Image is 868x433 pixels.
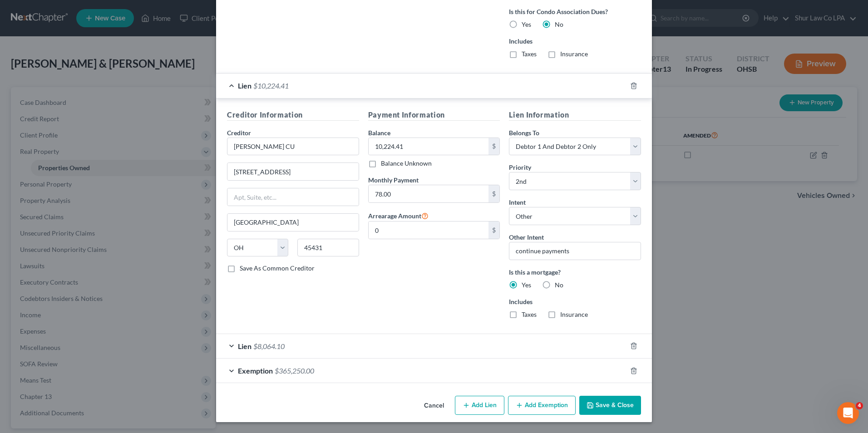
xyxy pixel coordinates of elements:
div: $ [488,138,499,155]
h5: Payment Information [368,109,500,121]
label: Includes [509,297,641,306]
label: Arrearage Amount [368,210,429,221]
label: Balance Unknown [381,159,432,168]
label: Insurance [560,49,588,59]
label: Insurance [560,310,588,319]
input: Enter zip... [297,239,359,257]
span: $10,224.41 [253,81,289,90]
input: Specify... [509,242,641,260]
span: Lien [238,342,252,350]
label: Is this a mortgage? [509,267,641,277]
span: $8,064.10 [253,342,285,350]
input: Enter address... [227,163,359,180]
button: Cancel [417,397,451,415]
label: Intent [509,197,526,207]
label: Other Intent [509,232,544,242]
div: $ [488,185,499,202]
button: Add Lien [455,396,504,415]
input: Search creditor by name... [227,138,359,156]
div: $ [488,221,499,239]
label: No [555,20,563,29]
label: Is this for Condo Association Dues? [509,7,641,16]
input: 0.00 [369,185,489,202]
input: 0.00 [369,221,489,239]
label: Monthly Payment [368,175,419,185]
input: Enter city... [227,214,359,231]
span: Lien [238,81,252,90]
label: Save As Common Creditor [240,264,315,273]
input: 0.00 [369,138,489,155]
h5: Creditor Information [227,109,359,121]
h5: Lien Information [509,109,641,121]
span: Belongs To [509,129,539,137]
button: Save & Close [579,396,641,415]
label: Taxes [522,49,537,59]
label: Balance [368,128,390,138]
button: Add Exemption [508,396,576,415]
label: Taxes [522,310,537,319]
span: Priority [509,163,531,171]
span: Creditor [227,129,251,137]
label: No [555,280,563,290]
span: 4 [856,402,863,409]
span: $365,250.00 [275,366,314,375]
input: Apt, Suite, etc... [227,188,359,206]
iframe: Intercom live chat [837,402,859,424]
label: Includes [509,36,641,46]
label: Yes [522,20,531,29]
label: Yes [522,280,531,290]
span: Exemption [238,366,273,375]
